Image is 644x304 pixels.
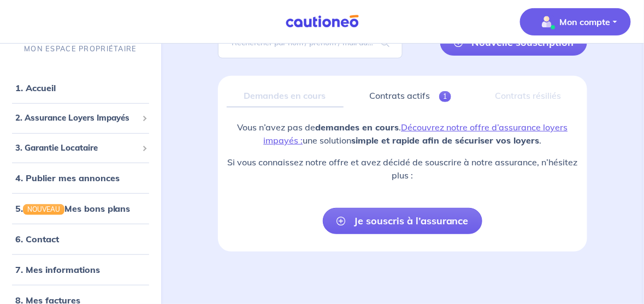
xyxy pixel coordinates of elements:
[15,234,59,245] a: 6. Contact
[227,156,578,182] p: Si vous connaissez notre offre et avez décidé de souscrire à notre assurance, n’hésitez plus :
[15,82,56,93] a: 1. Accueil
[4,167,157,189] div: 4. Publier mes annonces
[4,259,157,281] div: 7. Mes informations
[4,77,157,99] div: 1. Accueil
[439,91,452,102] span: 1
[15,264,100,275] a: 7. Mes informations
[560,15,611,28] p: Mon compte
[4,198,157,219] div: 5.NOUVEAUMes bons plans
[352,85,469,108] a: Contrats actifs1
[4,108,157,129] div: 2. Assurance Loyers Impayés
[4,228,157,250] div: 6. Contact
[227,121,578,147] p: Vous n’avez pas de . une solution .
[15,141,138,154] span: 3. Garantie Locataire
[15,112,138,124] span: 2. Assurance Loyers Impayés
[520,8,631,35] button: illu_account_valid_menu.svgMon compte
[15,172,120,183] a: 4. Publier mes annonces
[263,122,568,146] a: Découvrez notre offre d’assurance loyers impayés :
[323,208,482,234] a: Je souscris à l’assurance
[281,15,363,28] img: Cautioneo
[4,137,157,158] div: 3. Garantie Locataire
[24,44,137,54] p: MON ESPACE PROPRIÉTAIRE
[315,122,399,133] strong: demandes en cours
[538,13,556,31] img: illu_account_valid_menu.svg
[351,135,539,146] strong: simple et rapide afin de sécuriser vos loyers
[15,203,131,214] a: 5.NOUVEAUMes bons plans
